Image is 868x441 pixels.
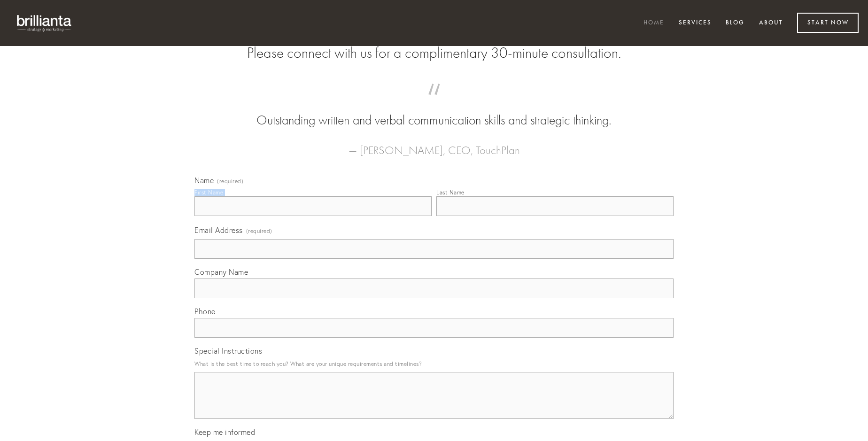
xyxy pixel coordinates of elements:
[436,189,465,196] div: Last Name
[194,346,262,356] span: Special Instructions
[194,225,243,235] span: Email Address
[720,15,751,31] a: Blog
[209,93,659,130] blockquote: Outstanding written and verbal communication skills and strategic thinking.
[194,189,223,196] div: First Name
[194,357,674,370] p: What is the best time to reach you? What are your unique requirements and timelines?
[753,15,789,31] a: About
[637,15,670,31] a: Home
[194,427,255,437] span: Keep me informed
[797,13,859,33] a: Start Now
[673,15,718,31] a: Services
[246,224,272,237] span: (required)
[9,9,80,37] img: brillianta - research, strategy, marketing
[194,267,248,277] span: Company Name
[194,307,216,316] span: Phone
[209,93,659,111] span: “
[209,130,659,160] figcaption: — [PERSON_NAME], CEO, TouchPlan
[217,178,243,184] span: (required)
[194,44,674,62] h2: Please connect with us for a complimentary 30-minute consultation.
[194,176,214,185] span: Name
